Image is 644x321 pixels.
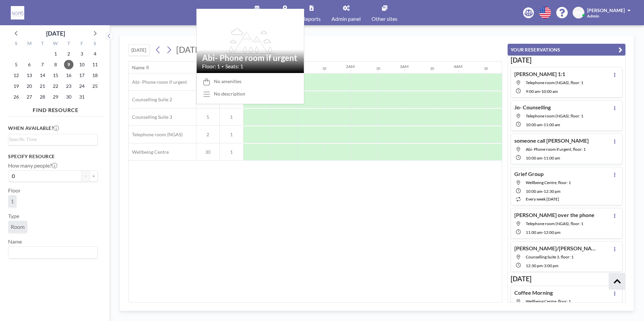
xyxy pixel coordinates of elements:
span: - [540,89,541,94]
div: 30 [376,66,380,71]
span: Sunday, October 12, 2025 [11,71,21,80]
span: Abi- Phone room if urgent [129,79,187,85]
h3: Specify resource [8,153,98,159]
span: 30 [196,149,219,155]
span: Tuesday, October 21, 2025 [38,81,47,91]
span: 3:00 PM [544,263,558,268]
div: Name [132,65,144,71]
div: W [49,40,62,48]
div: 3AM [400,64,409,69]
span: Thursday, October 30, 2025 [64,92,73,102]
span: 5 [196,114,219,120]
span: Admin panel [331,16,361,22]
span: Sunday, October 5, 2025 [11,60,21,69]
span: - [542,230,544,235]
div: Search for option [8,247,97,258]
span: Saturday, October 11, 2025 [90,60,100,69]
span: Wednesday, October 8, 2025 [51,60,60,69]
span: Friday, October 3, 2025 [77,49,87,59]
span: Tuesday, October 14, 2025 [38,71,47,80]
span: Sunday, October 19, 2025 [11,81,21,91]
span: Wellbeing Centre, floor: 1 [526,180,571,185]
span: • [222,64,224,69]
span: - [542,155,544,160]
div: F [75,40,88,48]
span: Sunday, October 26, 2025 [11,92,21,102]
div: S [10,40,23,48]
span: Telephone room (NGAS), floor: 1 [526,113,583,118]
span: Counselling Suite 3, floor: 1 [526,254,574,259]
span: Telephone room (NGAS), floor: 1 [526,221,583,226]
span: Admin [587,13,599,19]
div: 4AM [454,64,462,69]
div: No description [214,91,245,97]
span: Telephone room (NGAS) [129,132,183,138]
label: Name [8,238,22,245]
h4: FIND RESOURCE [8,104,103,113]
span: 9:00 AM [526,89,540,94]
h4: Jo- Counselling [514,104,551,111]
span: Wednesday, October 1, 2025 [51,49,60,59]
span: Counselling Suite 2 [129,97,172,103]
label: Floor [8,187,21,194]
span: Floor: 1 [202,63,220,70]
span: AW [575,10,583,16]
div: S [88,40,101,48]
span: Thursday, October 2, 2025 [64,49,73,59]
span: - [542,189,544,194]
h3: [DATE] [511,275,622,283]
span: Reports [302,16,321,22]
div: 30 [322,66,326,71]
span: Tuesday, October 7, 2025 [38,60,47,69]
span: Wednesday, October 29, 2025 [51,92,60,102]
span: - [543,263,544,268]
span: Saturday, October 18, 2025 [90,71,100,80]
input: Search for option [9,136,94,143]
span: Telephone room (NGAS), floor: 1 [526,80,583,85]
button: YOUR RESERVATIONS [508,44,625,56]
span: Thursday, October 23, 2025 [64,81,73,91]
span: 1 [11,198,14,205]
span: Saturday, October 25, 2025 [90,81,100,91]
span: 12:30 PM [526,263,543,268]
span: 10:00 AM [526,122,542,127]
span: 12:00 PM [544,230,560,235]
span: No amenities [214,78,241,84]
span: Monday, October 13, 2025 [25,71,34,80]
div: 30 [430,66,434,71]
span: 10:00 AM [526,189,542,194]
div: T [36,40,49,48]
span: Other sites [372,16,397,22]
div: Search for option [8,134,97,144]
span: [PERSON_NAME] [587,7,625,13]
span: 12:30 PM [544,189,560,194]
img: organization-logo [11,6,24,20]
span: 1 [220,149,243,155]
span: Wellbeing Centre [129,149,169,155]
span: 1 [220,132,243,138]
span: 11:00 AM [544,155,560,160]
span: Thursday, October 9, 2025 [64,60,73,69]
span: Tuesday, October 28, 2025 [38,92,47,102]
span: every week [DATE] [526,197,559,202]
span: - [542,122,544,127]
span: Monday, October 6, 2025 [25,60,34,69]
span: 10:00 AM [541,89,558,94]
span: Wednesday, October 22, 2025 [51,81,60,91]
span: Abi- Phone room if urgent, floor: 1 [526,147,586,152]
span: 1 [220,114,243,120]
input: Search for option [9,248,94,257]
span: Room [11,223,25,230]
h3: [DATE] [511,56,622,64]
span: Monday, October 20, 2025 [25,81,34,91]
h4: someone call [PERSON_NAME] [514,137,589,144]
div: 2AM [346,64,355,69]
span: Friday, October 17, 2025 [77,71,87,80]
span: 11:00 AM [526,230,542,235]
div: 30 [484,66,488,71]
div: [DATE] [46,29,65,38]
div: T [62,40,75,48]
label: Type [8,213,19,219]
h2: Abi- Phone room if urgent [202,53,298,63]
span: [DATE] [176,44,203,55]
